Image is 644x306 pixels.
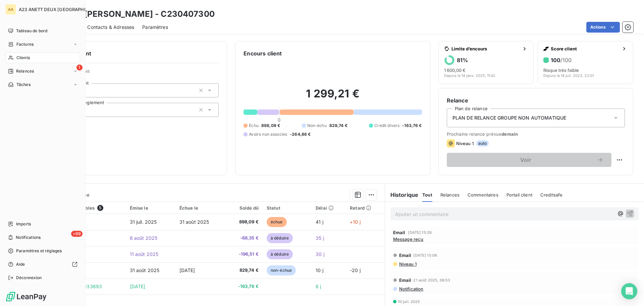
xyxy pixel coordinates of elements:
[393,230,406,235] span: Email
[41,49,219,57] h6: Informations client
[621,283,637,299] div: Open Intercom Messenger
[455,157,597,163] span: Voir
[53,205,121,211] div: Pièces comptables
[229,219,259,225] span: 898,09 €
[586,22,620,33] button: Actions
[249,123,259,129] span: Échu
[447,153,611,167] button: Voir
[59,8,215,20] h3: VILLE [PERSON_NAME] - C230407300
[506,192,532,198] span: Portail client
[16,68,34,74] span: Relances
[540,192,563,198] span: Creditsafe
[476,140,489,146] span: auto
[316,251,324,257] span: 30 j
[457,57,468,63] h6: 81 %
[447,96,625,104] h6: Relance
[350,205,381,211] div: Retard
[444,74,495,78] span: Depuis le 14 janv. 2025, 11:42
[350,219,361,225] span: +10 j
[179,219,209,225] span: 31 août 2025
[5,291,47,302] img: Logo LeanPay
[538,41,633,84] button: Score client100/100Risque très faibleDepuis le 14 juil. 2023, 23:01
[229,235,259,242] span: -68,35 €
[278,117,280,123] span: 0
[179,267,195,273] span: [DATE]
[543,74,594,78] span: Depuis le 14 juil. 2023, 23:01
[5,259,80,270] a: Aide
[393,236,424,242] span: Message reçu
[451,46,520,51] span: Limite d’encours
[399,277,412,283] span: Email
[402,123,422,129] span: -163,76 €
[16,275,42,281] span: Déconnexion
[130,283,146,289] span: [DATE]
[130,251,159,257] span: 11 août 2025
[261,123,280,129] span: 898,09 €
[130,205,171,211] div: Émise le
[130,267,160,273] span: 31 août 2025
[468,192,498,198] span: Commentaires
[179,205,221,211] div: Échue le
[142,24,168,31] span: Paramètres
[5,4,16,15] div: AA
[16,41,34,47] span: Factures
[290,131,311,137] span: -264,86 €
[19,7,104,12] span: A23 ANETT DEUX [GEOGRAPHIC_DATA]
[398,286,424,292] span: Notification
[408,230,432,234] span: [DATE] 15:26
[130,235,158,241] span: 6 août 2025
[399,253,412,258] span: Email
[16,55,30,61] span: Clients
[501,131,518,137] span: demain
[244,87,422,107] h2: 1 299,21 €
[16,261,25,267] span: Aide
[551,46,619,51] span: Score client
[16,221,31,227] span: Imports
[267,217,287,227] span: échue
[87,24,134,31] span: Contacts & Adresses
[413,253,437,257] span: [DATE] 15:06
[16,28,47,34] span: Tableau de bord
[374,123,399,129] span: Crédit divers
[267,265,296,275] span: non-échue
[440,192,460,198] span: Relances
[316,283,321,289] span: 6 j
[438,41,534,84] button: Limite d’encours81%1 600,00 €Depuis le 14 janv. 2025, 11:42
[447,131,625,137] span: Prochaine relance prévue
[267,249,293,259] span: à déduire
[398,261,417,267] span: Niveau 1
[316,219,323,225] span: 41 j
[444,68,466,73] span: 1 600,00 €
[551,57,572,63] h6: 100
[543,68,579,73] span: Risque très faible
[385,191,419,199] h6: Historique
[456,141,474,146] span: Niveau 1
[329,123,347,129] span: 829,74 €
[452,115,567,121] span: PLAN DE RELANCE GROUPE NON AUTOMATIQUE
[316,267,323,273] span: 10 j
[97,205,103,211] span: 5
[229,205,259,211] div: Solde dû
[229,283,259,290] span: -163,76 €
[267,233,293,243] span: à déduire
[413,278,450,282] span: 21 août 2025, 08:53
[249,131,287,137] span: Avoirs non associés
[16,82,31,88] span: Tâches
[229,251,259,258] span: -196,51 €
[71,231,83,237] span: +99
[267,205,308,211] div: Statut
[422,192,432,198] span: Tout
[76,64,83,71] span: 1
[350,267,361,273] span: -20 j
[316,205,342,211] div: Délai
[130,219,157,225] span: 31 juil. 2025
[16,248,62,254] span: Paramètres et réglages
[316,235,324,241] span: 35 j
[244,49,282,57] h6: Encours client
[16,234,41,241] span: Notifications
[398,300,420,304] span: 10 juil. 2025
[307,123,327,129] span: Non-échu
[54,69,219,78] span: Propriétés Client
[229,267,259,274] span: 829,74 €
[560,57,572,63] span: /100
